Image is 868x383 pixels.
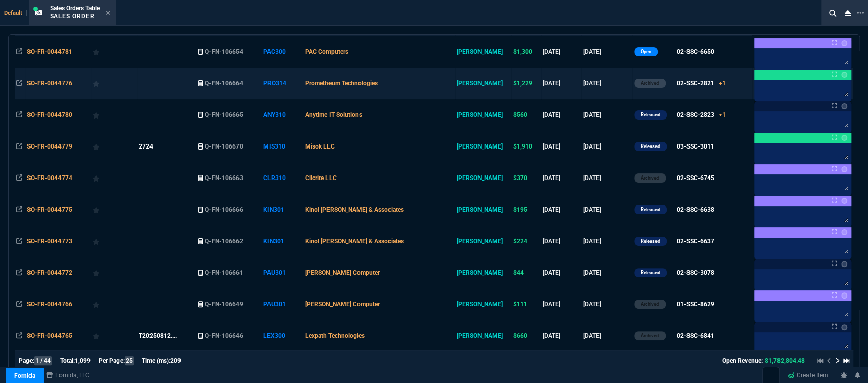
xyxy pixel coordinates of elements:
td: [DATE] [581,257,632,288]
span: Q-FN-106649 [205,301,243,308]
span: Misok LLC [305,143,335,150]
span: Per Page: [99,357,125,364]
td: [DATE] [581,36,632,68]
div: Add to Watchlist [93,202,118,217]
div: 02-SSC-6650 [676,47,714,56]
nx-icon: Open In Opposite Panel [16,332,22,339]
td: $224 [511,225,541,257]
td: [PERSON_NAME] [455,194,512,225]
nx-icon: Open In Opposite Panel [16,238,22,245]
td: [DATE] [541,288,581,320]
td: ANY310 [262,99,304,131]
p: Open [641,48,651,56]
td: [PERSON_NAME] [455,68,512,99]
td: PAU301 [262,288,304,320]
td: [DATE] [581,320,632,351]
td: $1,910 [511,131,541,162]
td: [DATE] [541,162,581,194]
td: [DATE] [581,68,632,99]
span: +1 [718,111,725,119]
td: [PERSON_NAME] [455,36,512,68]
td: [PERSON_NAME] [455,320,512,351]
p: Released [641,111,660,119]
span: $1,782,804.48 [765,357,805,364]
span: SO-FR-0044781 [27,48,72,55]
div: Add to Watchlist [93,329,118,343]
td: [DATE] [581,194,632,225]
nx-icon: Close Workbench [841,7,855,19]
span: Total: [60,357,75,364]
span: SO-FR-0044765 [27,332,72,339]
span: 1 / 44 [34,356,52,365]
td: [DATE] [581,225,632,257]
span: SO-FR-0044779 [27,143,72,150]
td: LEX300 [262,320,304,351]
td: PAU301 [262,257,304,288]
td: [PERSON_NAME] [455,99,512,131]
td: $1,300 [511,36,541,68]
span: Q-FN-106662 [205,238,243,245]
a: msbcCompanyName [43,371,93,380]
nx-fornida-value: T20250812.0024 [139,331,195,340]
p: Released [641,269,660,277]
nx-icon: Open In Opposite Panel [16,111,22,119]
span: Default [4,10,27,16]
span: SO-FR-0044773 [27,238,72,245]
span: 25 [125,356,134,365]
td: MIS310 [262,131,304,162]
div: 02-SSC-3078 [676,268,714,277]
nx-icon: Open New Tab [857,8,864,18]
div: Add to Watchlist [93,171,118,185]
td: [DATE] [541,257,581,288]
nx-icon: Close Tab [106,9,110,17]
span: Q-FN-106654 [205,48,243,55]
a: Create Item [784,368,832,383]
div: 02-SSC-6841 [676,331,714,340]
div: 01-SSC-8629 [676,300,714,309]
span: Prometheum Technologies [305,80,378,87]
nx-icon: Open In Opposite Panel [16,174,22,182]
td: $1,229 [511,68,541,99]
span: Page: [19,357,34,364]
span: Sales Orders Table [50,5,100,12]
td: [DATE] [541,131,581,162]
td: [DATE] [541,225,581,257]
p: Archived [641,300,659,308]
div: Add to Watchlist [93,234,118,248]
td: PRO314 [262,68,304,99]
td: PAC300 [262,36,304,68]
div: 02-SSC-6637 [676,237,714,246]
div: 02-SSC-6745 [676,173,714,183]
span: SO-FR-0044772 [27,269,72,276]
span: 1,099 [75,357,91,364]
div: Add to Watchlist [93,45,118,59]
span: Time (ms): [142,357,170,364]
td: [DATE] [541,194,581,225]
td: [DATE] [581,162,632,194]
p: Archived [641,174,659,182]
span: [PERSON_NAME] Computer [305,301,380,308]
span: Kinol [PERSON_NAME] & Associates [305,238,404,245]
nx-icon: Open In Opposite Panel [16,301,22,308]
div: Add to Watchlist [93,76,118,91]
span: [PERSON_NAME] Computer [305,269,380,276]
td: $111 [511,288,541,320]
nx-icon: Search [825,7,841,19]
span: Kinol [PERSON_NAME] & Associates [305,206,404,213]
span: PAC Computers [305,48,348,55]
span: Q-FN-106661 [205,269,243,276]
span: Q-FN-106664 [205,80,243,87]
td: [PERSON_NAME] [455,162,512,194]
td: [DATE] [581,99,632,131]
nx-icon: Open In Opposite Panel [16,48,22,55]
span: Open Revenue: [722,357,763,364]
span: SO-FR-0044774 [27,174,72,182]
td: $44 [511,257,541,288]
p: Archived [641,79,659,87]
span: SO-FR-0044780 [27,111,72,119]
td: [DATE] [581,131,632,162]
div: Add to Watchlist [93,266,118,280]
td: [DATE] [541,68,581,99]
td: [DATE] [541,320,581,351]
td: [PERSON_NAME] [455,225,512,257]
